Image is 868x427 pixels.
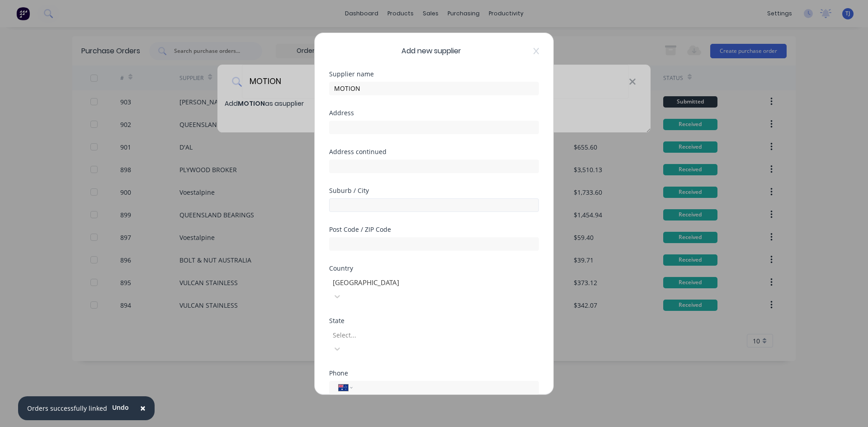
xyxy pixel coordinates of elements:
div: Suburb / City [329,188,539,194]
div: Post Code / ZIP Code [329,226,539,233]
div: Address continued [329,149,539,155]
div: State [329,318,539,324]
span: × [140,402,146,414]
span: Add new supplier [401,46,461,56]
div: Address [329,110,539,116]
div: Orders successfully linked [27,404,107,413]
div: Country [329,265,539,272]
div: Phone [329,370,539,376]
button: Undo [107,401,134,414]
button: Close [131,398,155,419]
div: Supplier name [329,71,539,77]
